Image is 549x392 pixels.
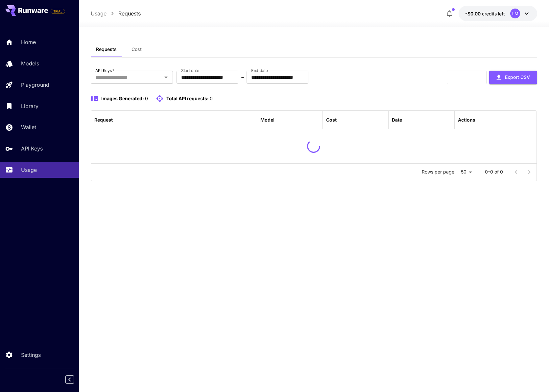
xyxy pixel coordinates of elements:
[21,38,36,46] p: Home
[326,117,337,123] div: Cost
[21,145,43,152] p: API Keys
[21,123,36,131] p: Wallet
[465,10,505,17] div: -$0.0022
[459,6,537,21] button: -$0.0022LM
[145,96,148,101] span: 0
[91,10,141,17] nav: breadcrumb
[458,117,475,123] div: Actions
[21,81,49,89] p: Playground
[489,71,537,84] button: Export CSV
[210,96,213,101] span: 0
[166,96,209,101] span: Total API requests:
[21,102,38,110] p: Library
[161,73,171,82] button: Open
[94,117,113,123] div: Request
[482,11,505,16] span: credits left
[260,117,274,123] div: Model
[91,10,107,17] a: Usage
[21,351,41,359] p: Settings
[510,9,520,18] div: LM
[95,68,114,73] label: API Keys
[465,11,482,16] span: -$0.00
[485,169,503,175] p: 0–0 of 0
[101,96,144,101] span: Images Generated:
[70,374,79,385] div: Collapse sidebar
[181,68,199,73] label: Start date
[118,10,141,17] a: Requests
[96,46,117,52] span: Requests
[458,167,474,177] div: 50
[65,375,74,384] button: Collapse sidebar
[422,169,456,175] p: Rows per page:
[51,7,65,15] span: Add your payment card to enable full platform functionality.
[51,9,65,14] span: TRIAL
[21,59,39,67] p: Models
[131,46,142,52] span: Cost
[241,73,244,81] p: ~
[392,117,402,123] div: Date
[21,166,37,174] p: Usage
[251,68,268,73] label: End date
